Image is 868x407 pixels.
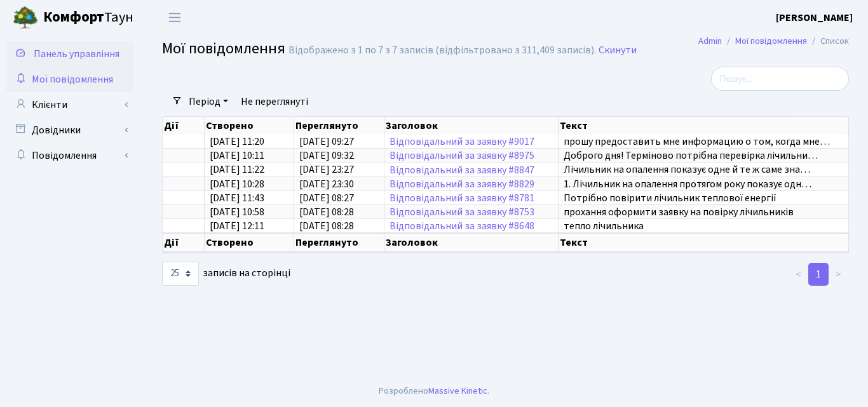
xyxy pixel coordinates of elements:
[6,67,133,92] a: Мої повідомлення
[559,117,849,135] th: Текст
[807,34,849,48] li: Список
[390,219,534,233] a: Відповідальний за заявку #8648
[299,135,354,149] span: [DATE] 09:27
[390,135,534,149] a: Відповідальний за заявку #9017
[390,149,534,163] a: Відповідальний за заявку #8975
[205,117,295,135] th: Створено
[428,384,487,397] a: Massive Kinetic
[210,163,264,177] span: [DATE] 11:22
[236,91,313,112] a: Не переглянуті
[6,41,133,67] a: Панель управління
[564,191,776,205] span: Потрібно повірити лічильник теплової енергії
[6,143,133,168] a: Повідомлення
[299,163,354,177] span: [DATE] 23:27
[679,28,868,55] nav: breadcrumb
[162,262,290,286] label: записів на сторінці
[390,177,534,191] a: Відповідальний за заявку #8829
[6,117,133,143] a: Довідники
[776,11,853,25] b: [PERSON_NAME]
[205,233,295,252] th: Створено
[599,44,637,57] a: Скинути
[294,117,384,135] th: Переглянуто
[299,219,354,233] span: [DATE] 08:28
[564,205,794,219] span: прохання оформити заявку на повірку лічильників
[159,7,191,28] button: Переключити навігацію
[808,263,829,286] a: 1
[564,135,830,149] span: прошу предоставить мне информацию о том, когда мне…
[698,34,722,48] a: Admin
[299,205,354,219] span: [DATE] 08:28
[184,91,233,112] a: Період
[390,191,534,205] a: Відповідальний за заявку #8781
[163,233,205,252] th: Дії
[559,233,849,252] th: Текст
[294,233,384,252] th: Переглянуто
[299,191,354,205] span: [DATE] 08:27
[299,177,354,191] span: [DATE] 23:30
[210,205,264,219] span: [DATE] 10:58
[384,233,559,252] th: Заголовок
[13,5,38,30] img: logo.png
[299,149,354,163] span: [DATE] 09:32
[379,384,489,398] div: Розроблено .
[564,163,810,177] span: Лічильник на опалення показує одне й те ж саме зна…
[564,219,644,233] span: тепло лічильника
[564,149,818,163] span: Доброго дня! Терміново потрібна перевірка лічильни…
[210,219,264,233] span: [DATE] 12:11
[163,117,205,135] th: Дії
[735,34,807,48] a: Мої повідомлення
[6,92,133,117] a: Клієнти
[210,149,264,163] span: [DATE] 10:11
[288,44,596,57] div: Відображено з 1 по 7 з 7 записів (відфільтровано з 311,409 записів).
[711,67,849,91] input: Пошук...
[390,163,534,177] a: Відповідальний за заявку #8847
[210,177,264,191] span: [DATE] 10:28
[43,7,104,27] b: Комфорт
[32,72,113,86] span: Мої повідомлення
[384,117,559,135] th: Заголовок
[34,47,119,61] span: Панель управління
[162,37,285,60] span: Мої повідомлення
[43,7,133,29] span: Таун
[776,10,853,25] a: [PERSON_NAME]
[162,262,199,286] select: записів на сторінці
[210,135,264,149] span: [DATE] 11:20
[390,205,534,219] a: Відповідальний за заявку #8753
[564,177,811,191] span: 1. Лічильник на опалення протягом року показує одн…
[210,191,264,205] span: [DATE] 11:43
